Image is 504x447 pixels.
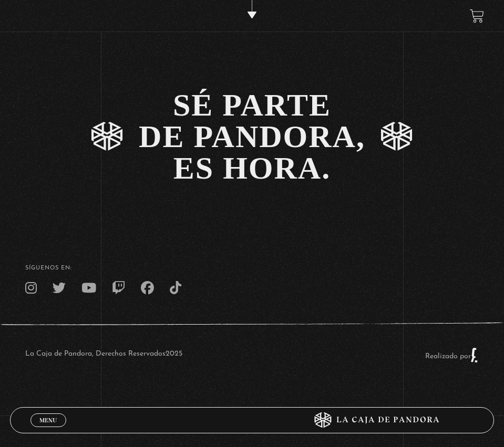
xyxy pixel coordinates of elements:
[470,9,484,23] a: View your shopping cart
[25,347,182,363] p: La Caja de Pandora, Derechos Reservados 2025
[139,89,365,184] div: SÉ PARTE DE PANDORA, ES HORA.
[36,426,60,433] span: Cerrar
[25,265,479,271] h4: SÍguenos en:
[425,352,479,360] a: Realizado por
[39,417,57,423] span: Menu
